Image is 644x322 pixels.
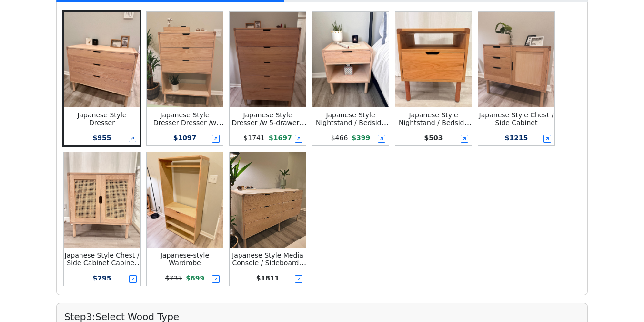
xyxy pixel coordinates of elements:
[479,111,554,126] small: Japanese Style Chest / Side Cabinet
[424,134,443,142] span: $ 503
[312,111,389,126] div: Japanese Style Nightstand / Bedside Table
[312,12,389,107] img: Japanese Style Nightstand / Bedside Table
[230,111,306,126] div: Japanese Style Dresser /w 5-drawer | Boy Dresser
[147,111,223,126] div: Japanese Style Dresser Dresser /w Shelf
[186,274,204,282] span: $ 699
[77,111,126,126] small: Japanese Style Dresser
[256,274,280,282] span: $ 1811
[352,134,370,142] span: $ 399
[394,10,473,147] button: Japanese Style Nightstand / Bedside Table Nightstand /w Top ShelfJapanese Style Nightstand / Beds...
[311,10,390,147] button: Japanese Style Nightstand / Bedside TableJapanese Style Nightstand / Bedside Table$466$399
[147,152,223,248] img: Japanese-style Wardrobe
[93,274,111,282] span: $ 795
[316,111,389,134] small: Japanese Style Nightstand / Bedside Table
[505,134,528,142] span: $ 1215
[153,111,224,134] small: Japanese Style Dresser Dresser /w Shelf
[232,251,306,282] small: Japanese Style Media Console / Sideboard / Credenza Dresser w/ 6-drawer
[145,151,224,287] button: Japanese-style WardrobeJapanese-style Wardrobe$737$699
[64,111,140,126] div: Japanese Style Dresser
[231,111,307,134] small: Japanese Style Dresser /w 5-drawer | Boy Dresser
[65,251,142,274] small: Japanese Style Chest / Side Cabinet Cabinet /w 2-door
[478,111,554,126] div: Japanese Style Chest / Side Cabinet
[64,12,140,107] img: Japanese Style Dresser
[147,12,223,107] img: Japanese Style Dresser Dresser /w Shelf
[145,10,224,147] button: Japanese Style Dresser Dresser /w ShelfJapanese Style Dresser Dresser /w Shelf$1097
[331,134,348,142] s: $ 466
[165,274,182,282] s: $ 737
[243,134,265,142] s: $ 1741
[230,12,306,107] img: Japanese Style Dresser /w 5-drawer | Boy Dresser
[93,134,111,142] span: $ 955
[230,152,306,248] img: Japanese Style Media Console / Sideboard / Credenza Dresser w/ 6-drawer
[161,251,209,267] small: Japanese-style Wardrobe
[230,251,306,267] div: Japanese Style Media Console / Sideboard / Credenza Dresser w/ 6-drawer
[62,151,141,287] button: Japanese Style Chest / Side Cabinet Cabinet /w 2-doorJapanese Style Chest / Side Cabinet Cabinet ...
[173,134,197,142] span: $ 1097
[478,12,554,107] img: Japanese Style Chest / Side Cabinet
[395,111,472,126] div: Japanese Style Nightstand / Bedside Table Nightstand /w Top Shelf
[228,10,307,147] button: Japanese Style Dresser /w 5-drawer | Boy DresserJapanese Style Dresser /w 5-drawer | Boy Dresser$...
[147,251,223,267] div: Japanese-style Wardrobe
[228,151,307,287] button: Japanese Style Media Console / Sideboard / Credenza Dresser w/ 6-drawerJapanese Style Media Conso...
[269,134,292,142] span: $ 1697
[395,12,472,107] img: Japanese Style Nightstand / Bedside Table Nightstand /w Top Shelf
[64,251,140,267] div: Japanese Style Chest / Side Cabinet Cabinet /w 2-door
[399,111,472,142] small: Japanese Style Nightstand / Bedside Table Nightstand /w Top Shelf
[62,10,141,147] button: Japanese Style DresserJapanese Style Dresser$955
[477,10,556,147] button: Japanese Style Chest / Side CabinetJapanese Style Chest / Side Cabinet$1215
[64,152,140,248] img: Japanese Style Chest / Side Cabinet Cabinet /w 2-door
